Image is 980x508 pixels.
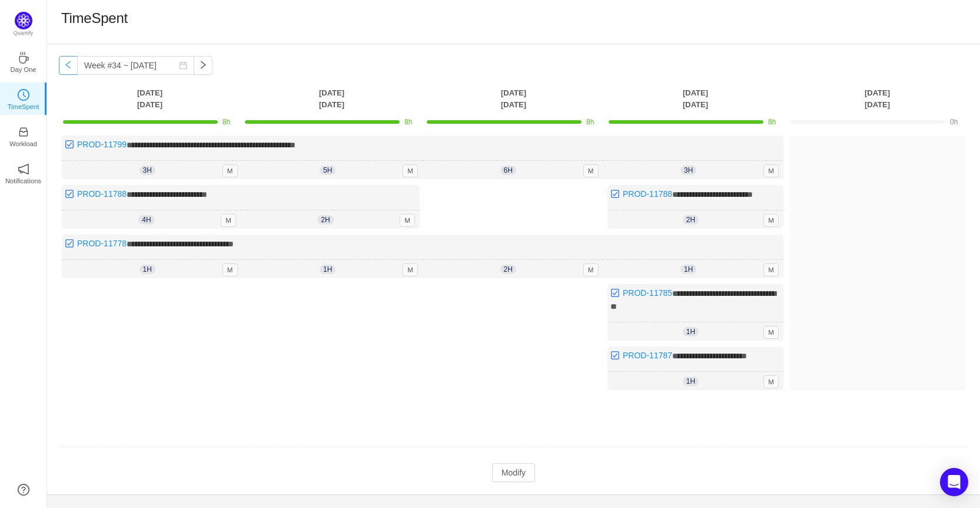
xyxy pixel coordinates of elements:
span: 2h [317,215,333,225]
img: 10318 [65,189,74,199]
span: 0h [950,118,958,126]
span: M [583,263,599,276]
th: [DATE] [DATE] [241,87,423,111]
a: icon: coffeeDay One [18,55,29,67]
span: M [222,164,238,177]
button: icon: right [194,56,212,75]
span: 8h [768,118,776,126]
span: M [763,326,779,339]
i: icon: inbox [18,126,29,138]
span: 6h [500,166,516,175]
span: M [221,214,236,227]
div: Open Intercom Messenger [940,468,968,496]
img: 10318 [610,189,620,199]
a: icon: question-circle [18,484,29,496]
span: M [222,263,238,276]
a: PROD-11778 [77,239,127,248]
a: PROD-11788 [77,189,127,199]
span: M [400,214,415,227]
img: 10318 [65,140,74,149]
span: M [763,375,779,388]
p: Workload [9,138,37,149]
span: 1h [139,265,155,274]
img: 10318 [65,239,74,248]
span: 1h [683,377,699,386]
a: icon: clock-circleTimeSpent [18,93,29,104]
p: Day One [10,64,36,75]
h1: TimeSpent [61,9,128,27]
span: 3h [680,166,696,175]
button: icon: left [59,56,78,75]
th: [DATE] [DATE] [604,87,786,111]
input: Select a week [77,56,194,75]
span: M [403,164,418,177]
span: 8h [222,118,230,126]
span: 8h [404,118,412,126]
a: icon: inboxWorkload [18,130,29,141]
th: [DATE] [DATE] [423,87,604,111]
i: icon: clock-circle [18,89,29,101]
span: 2h [683,215,699,225]
i: icon: coffee [18,52,29,64]
p: Quantify [14,29,34,38]
span: 5h [320,166,335,175]
th: [DATE] [DATE] [786,87,968,111]
span: 1h [683,327,699,337]
span: 3h [139,166,155,175]
a: PROD-11787 [623,351,672,360]
button: Modify [492,463,535,482]
span: 8h [586,118,594,126]
span: M [403,263,418,276]
img: 10318 [610,351,620,360]
i: icon: notification [18,163,29,175]
img: Quantify [15,12,32,29]
i: icon: calendar [179,61,187,70]
span: 1h [320,265,335,274]
a: PROD-11788 [623,189,672,199]
span: M [763,164,779,177]
span: M [763,263,779,276]
a: PROD-11799 [77,140,127,149]
a: PROD-11785 [623,288,672,298]
span: 4h [138,215,154,225]
p: TimeSpent [8,101,39,112]
th: [DATE] [DATE] [59,87,241,111]
span: M [583,164,599,177]
span: 2h [500,265,516,274]
span: 1h [680,265,696,274]
p: Notifications [5,176,41,186]
img: 10318 [610,288,620,298]
a: icon: notificationNotifications [18,167,29,179]
span: M [763,214,779,227]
